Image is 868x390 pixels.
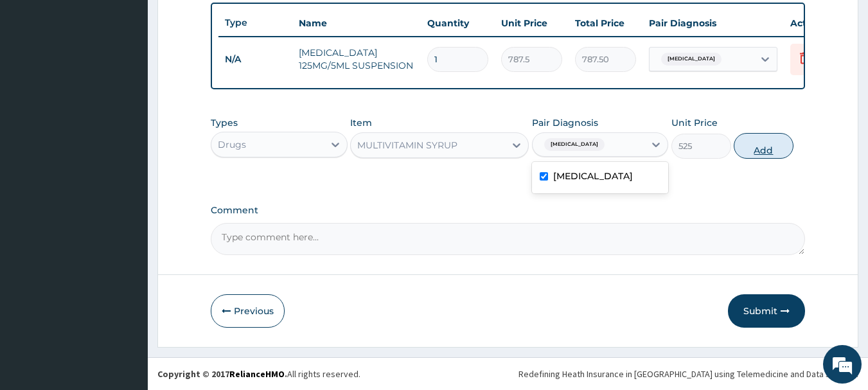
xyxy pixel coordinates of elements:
th: Type [218,11,292,35]
label: Pair Diagnosis [532,116,598,129]
textarea: Type your message and hit 'Enter' [6,256,245,301]
th: Quantity [421,10,495,36]
footer: All rights reserved. [148,357,868,390]
span: We're online! [75,114,177,244]
div: MULTIVITAMIN SYRUP [357,139,457,152]
div: Chat with us now [67,72,216,89]
label: [MEDICAL_DATA] [553,170,633,182]
th: Name [292,10,421,36]
div: Minimize live chat window [211,6,242,37]
td: [MEDICAL_DATA] 125MG/5ML SUSPENSION [292,40,421,78]
label: Unit Price [671,116,718,129]
label: Item [350,116,372,129]
span: [MEDICAL_DATA] [661,53,722,66]
th: Actions [784,10,848,36]
button: Submit [728,294,805,328]
th: Total Price [569,10,642,36]
label: Types [211,118,238,129]
div: Drugs [218,138,246,151]
label: Comment [211,205,806,216]
strong: Copyright © 2017 . [157,368,287,380]
button: Previous [211,294,285,328]
button: Add [734,133,793,159]
th: Unit Price [495,10,569,36]
span: [MEDICAL_DATA] [544,138,605,151]
td: N/A [218,48,292,71]
a: RelianceHMO [229,368,285,380]
th: Pair Diagnosis [642,10,784,36]
div: Redefining Heath Insurance in [GEOGRAPHIC_DATA] using Telemedicine and Data Science! [518,368,858,380]
img: d_794563401_company_1708531726252_794563401 [24,64,52,96]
